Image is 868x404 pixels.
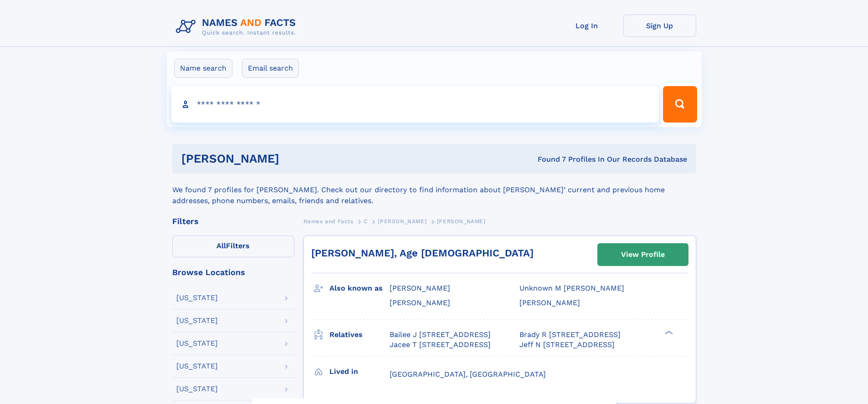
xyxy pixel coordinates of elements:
[172,235,294,257] label: Filters
[408,154,687,164] div: Found 7 Profiles In Our Records Database
[176,317,218,324] div: [US_STATE]
[329,327,390,343] h3: Relatives
[171,86,659,123] input: search input
[329,364,390,379] h3: Lived in
[303,215,354,227] a: Names and Facts
[550,15,623,37] a: Log In
[242,59,299,78] label: Email search
[390,284,450,292] span: [PERSON_NAME]
[519,340,615,350] a: Jeff N [STREET_ADDRESS]
[390,340,491,350] a: Jacee T [STREET_ADDRESS]
[176,385,218,393] div: [US_STATE]
[378,215,426,227] a: [PERSON_NAME]
[172,15,303,39] img: Logo Names and Facts
[663,86,697,123] button: Search Button
[519,330,621,340] a: Brady R [STREET_ADDRESS]
[519,298,580,307] span: [PERSON_NAME]
[623,15,696,37] a: Sign Up
[181,153,409,164] h1: [PERSON_NAME]
[519,284,624,292] span: Unknown M [PERSON_NAME]
[311,247,534,259] a: [PERSON_NAME], Age [DEMOGRAPHIC_DATA]
[390,370,546,378] span: [GEOGRAPHIC_DATA], [GEOGRAPHIC_DATA]
[364,215,368,227] a: C
[390,298,450,307] span: [PERSON_NAME]
[172,268,294,276] div: Browse Locations
[598,244,688,266] a: View Profile
[329,281,390,296] h3: Also known as
[364,218,368,225] span: C
[176,294,218,302] div: [US_STATE]
[216,241,226,250] span: All
[621,244,665,265] div: View Profile
[663,329,673,335] div: ❯
[378,218,426,225] span: [PERSON_NAME]
[174,59,232,78] label: Name search
[437,218,486,225] span: [PERSON_NAME]
[176,340,218,347] div: [US_STATE]
[390,330,491,340] a: Bailee J [STREET_ADDRESS]
[176,363,218,370] div: [US_STATE]
[172,174,696,206] div: We found 7 profiles for [PERSON_NAME]. Check out our directory to find information about [PERSON_...
[172,217,294,225] div: Filters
